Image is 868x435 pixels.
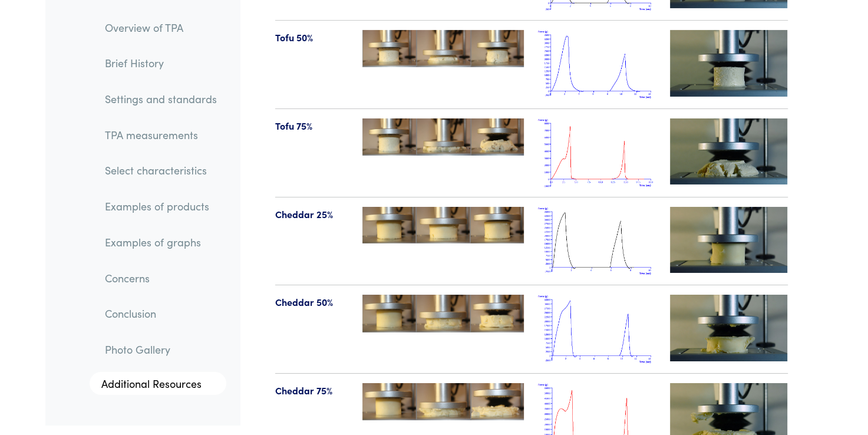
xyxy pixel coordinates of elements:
a: Examples of products [95,193,226,220]
img: cheddar-50-123-tpa.jpg [362,295,524,332]
p: Cheddar 75% [275,383,349,398]
a: Settings and standards [95,85,226,113]
a: Concerns [95,265,226,292]
img: cheddar-75-123-tpa.jpg [362,383,524,421]
img: cheddar_tpa_50.png [538,295,656,364]
a: Brief History [95,50,226,77]
p: Tofu 50% [275,30,349,45]
img: cheddar_tpa_25.png [538,207,656,276]
img: tofu_tpa_50.png [538,30,656,99]
img: tofu-50-123-tpa.jpg [362,30,524,67]
p: Tofu 75% [275,118,349,134]
a: Examples of graphs [95,229,226,256]
img: tofu_tpa_75.png [538,118,656,187]
p: Cheddar 50% [275,295,349,310]
p: Cheddar 25% [275,207,349,222]
img: tofu-videotn-25.jpg [670,30,788,96]
img: cheddar-videotn-50.jpg [670,295,788,361]
a: Select characteristics [95,157,226,184]
img: cheddar-videotn-25.jpg [670,207,788,273]
a: Overview of TPA [95,14,226,41]
img: tofu-videotn-75.jpg [670,118,788,184]
a: Additional Resources [90,372,226,396]
a: TPA measurements [95,121,226,149]
a: Photo Gallery [95,336,226,363]
a: Conclusion [95,301,226,328]
img: cheddar-25-123-tpa.jpg [362,207,524,244]
img: tofu-75-123-tpa.jpg [362,118,524,156]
